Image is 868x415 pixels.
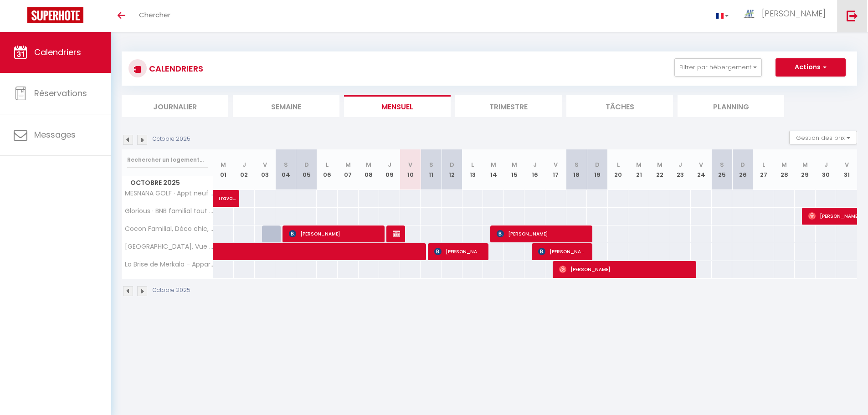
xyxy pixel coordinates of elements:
th: 07 [338,149,359,190]
abbr: M [345,160,351,169]
abbr: L [617,160,620,169]
th: 24 [691,149,712,190]
abbr: L [471,160,474,169]
li: Semaine [233,95,339,117]
span: [PERSON_NAME] [497,225,587,242]
th: 01 [213,149,234,190]
img: logout [847,10,858,21]
abbr: V [263,160,267,169]
span: Réservations [34,87,87,99]
th: 25 [712,149,733,190]
th: 09 [379,149,400,190]
li: Tâches [566,95,673,117]
th: 27 [753,149,774,190]
th: 26 [732,149,753,190]
span: La Brise de Merkala - Appartement spacieux avec Balcon - 5' à pied de la plage de [GEOGRAPHIC_DAT... [123,261,215,268]
th: 16 [524,149,545,190]
th: 13 [462,149,483,190]
th: 03 [255,149,276,190]
button: Gestion des prix [789,131,857,144]
th: 14 [483,149,504,190]
abbr: S [429,160,433,169]
span: Octobre 2025 [122,176,213,190]
abbr: D [595,160,600,169]
span: Glorious · BNB familial tout confort, Face au [GEOGRAPHIC_DATA], [GEOGRAPHIC_DATA], parking [123,208,215,215]
abbr: V [845,160,849,169]
th: 18 [566,149,587,190]
abbr: J [678,160,682,169]
th: 02 [234,149,255,190]
th: 20 [608,149,629,190]
th: 22 [649,149,670,190]
span: [GEOGRAPHIC_DATA], Vue sur la mer à 2 pas de la plage, Décoration charmante entre tradition et mo... [123,243,215,250]
span: MESNANA GOLF · Appt neuf pour famille proche Royal Golf Tanger [123,190,215,197]
span: [PERSON_NAME] [434,243,483,260]
h3: CALENDRIERS [147,58,203,79]
span: [PERSON_NAME] [762,8,826,19]
img: Super Booking [27,7,83,23]
abbr: J [533,160,537,169]
abbr: M [781,160,787,169]
span: [PERSON_NAME] [559,261,692,278]
abbr: D [740,160,745,169]
abbr: L [326,160,329,169]
th: 28 [774,149,795,190]
abbr: V [408,160,412,169]
th: 05 [296,149,317,190]
span: Calendriers [34,46,81,58]
span: [PERSON_NAME] Extend [393,225,400,242]
abbr: S [575,160,579,169]
button: Filtrer par hébergement [674,58,762,77]
abbr: V [554,160,558,169]
abbr: M [491,160,496,169]
th: 17 [545,149,566,190]
li: Planning [678,95,784,117]
th: 04 [275,149,296,190]
th: 12 [442,149,462,190]
span: Cocon Familial, Déco chic, Suite parentale, A/C [123,225,215,232]
th: 23 [670,149,691,190]
abbr: L [762,160,765,169]
abbr: V [699,160,703,169]
abbr: M [802,160,808,169]
abbr: D [450,160,454,169]
input: Rechercher un logement... [127,152,208,168]
li: Trimestre [455,95,562,117]
abbr: S [284,160,288,169]
th: 31 [836,149,857,190]
abbr: D [304,160,309,169]
abbr: J [242,160,246,169]
abbr: M [366,160,371,169]
abbr: M [221,160,226,169]
p: Octobre 2025 [153,135,190,143]
p: Octobre 2025 [153,286,190,295]
th: 19 [587,149,608,190]
th: 30 [816,149,837,190]
li: Journalier [122,95,228,117]
a: Travaux Travaux [213,190,234,207]
span: Travaux Travaux [218,185,239,202]
abbr: S [720,160,724,169]
abbr: M [657,160,663,169]
th: 15 [504,149,525,190]
abbr: M [636,160,642,169]
th: 10 [400,149,421,190]
span: [PERSON_NAME] [289,225,380,242]
abbr: M [512,160,517,169]
span: Chercher [139,10,170,20]
span: Messages [34,129,76,140]
span: [PERSON_NAME] [538,243,587,260]
abbr: J [388,160,391,169]
th: 29 [795,149,816,190]
button: Actions [776,58,846,77]
th: 08 [359,149,380,190]
li: Mensuel [344,95,451,117]
th: 21 [628,149,649,190]
th: 11 [421,149,442,190]
abbr: J [824,160,828,169]
img: ... [742,9,756,19]
th: 06 [317,149,338,190]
